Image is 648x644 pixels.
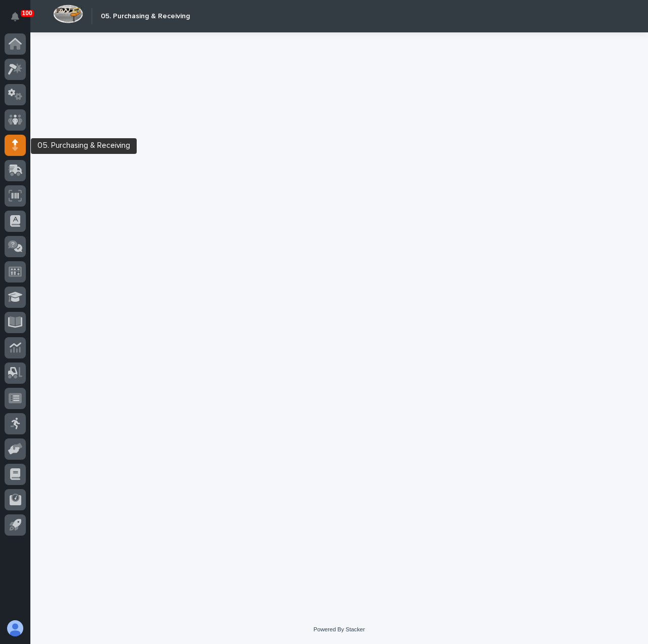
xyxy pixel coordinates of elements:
a: Powered By Stacker [313,626,364,632]
button: Notifications [5,6,26,27]
div: Notifications100 [13,12,26,28]
p: 100 [22,10,32,17]
button: users-avatar [5,618,26,639]
h2: 05. Purchasing & Receiving [101,12,190,21]
img: Workspace Logo [53,5,83,23]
